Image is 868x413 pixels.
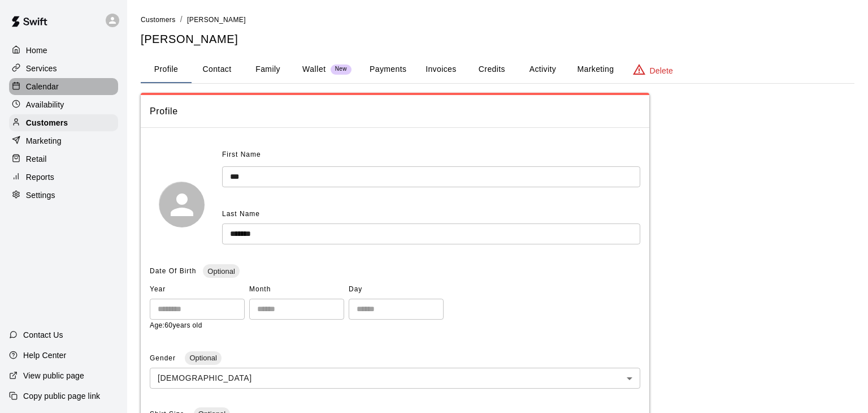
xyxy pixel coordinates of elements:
[9,114,118,131] a: Customers
[26,81,59,92] p: Calendar
[203,267,239,276] span: Optional
[150,267,196,275] span: Date Of Birth
[141,14,854,26] nav: breadcrumb
[302,63,326,75] p: Wallet
[9,42,118,59] a: Home
[192,56,242,83] button: Contact
[150,368,640,389] div: [DEMOGRAPHIC_DATA]
[141,16,176,24] span: Customers
[187,16,246,24] span: [PERSON_NAME]
[180,14,183,25] li: /
[141,56,192,83] button: Profile
[650,65,673,76] p: Delete
[9,132,118,149] a: Marketing
[23,390,100,402] p: Copy public page link
[150,354,178,362] span: Gender
[466,56,517,83] button: Credits
[150,321,202,329] span: Age: 60 years old
[9,150,118,167] a: Retail
[9,96,118,113] a: Availability
[349,281,444,299] span: Day
[222,210,260,218] span: Last Name
[9,187,118,204] a: Settings
[26,153,47,165] p: Retail
[568,56,623,83] button: Marketing
[361,56,415,83] button: Payments
[242,56,293,83] button: Family
[9,78,118,95] a: Calendar
[26,190,55,201] p: Settings
[517,56,568,83] button: Activity
[26,99,64,110] p: Availability
[141,56,854,83] div: basic tabs example
[26,171,54,183] p: Reports
[9,60,118,77] a: Services
[9,169,118,186] a: Reports
[150,281,245,299] span: Year
[26,117,68,128] p: Customers
[26,63,57,74] p: Services
[415,56,466,83] button: Invoices
[185,354,221,362] span: Optional
[26,135,62,147] p: Marketing
[23,370,84,381] p: View public page
[331,66,351,73] span: New
[150,104,640,119] span: Profile
[141,15,176,24] a: Customers
[23,329,63,341] p: Contact Us
[141,32,854,47] h5: [PERSON_NAME]
[249,281,344,299] span: Month
[26,45,47,56] p: Home
[222,146,261,164] span: First Name
[23,350,66,361] p: Help Center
